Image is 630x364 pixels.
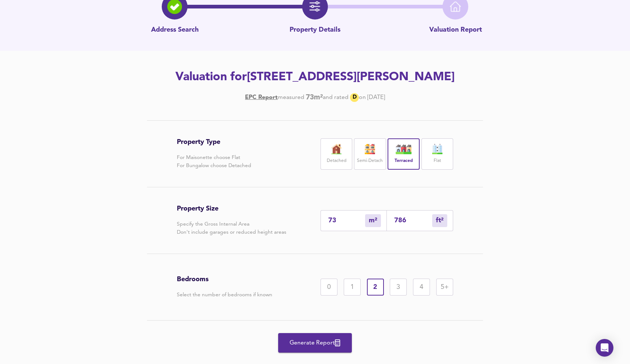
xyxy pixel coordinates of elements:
[327,144,346,154] img: house-icon
[394,217,432,225] input: Sqft
[321,138,352,170] div: Detached
[106,69,524,85] h2: Valuation for [STREET_ADDRESS][PERSON_NAME]
[429,25,482,35] p: Valuation Report
[395,144,413,154] img: house-icon
[359,93,366,102] div: on
[421,138,453,170] div: Flat
[432,214,447,227] div: m²
[290,25,340,35] p: Property Details
[309,1,321,12] img: filter-icon
[450,1,461,12] img: home-icon
[278,93,304,102] div: measured
[323,93,349,102] div: and rated
[328,217,365,225] input: Enter sqm
[367,279,384,296] div: 2
[278,333,352,353] button: Generate Report
[245,93,278,102] a: EPC Report
[434,156,441,166] label: Flat
[436,279,453,296] div: 5+
[306,93,323,102] b: 73 m²
[177,138,251,146] h3: Property Type
[395,156,413,166] label: Terraced
[327,156,346,166] label: Detached
[428,144,447,154] img: flat-icon
[151,25,199,35] p: Address Search
[365,214,381,227] div: m²
[321,279,337,296] div: 0
[245,93,385,102] div: [DATE]
[596,339,613,357] div: Open Intercom Messenger
[177,153,251,170] p: For Maisonette choose Flat For Bungalow choose Detached
[177,205,286,213] h3: Property Size
[390,279,407,296] div: 3
[354,138,386,170] div: Semi-Detach
[413,279,430,296] div: 4
[177,220,286,236] p: Specify the Gross Internal Area Don't include garages or reduced height areas
[361,144,379,154] img: house-icon
[177,275,272,283] h3: Bedrooms
[350,93,359,102] div: D
[286,338,344,348] span: Generate Report
[177,291,272,299] p: Select the number of bedrooms if known
[357,156,383,166] label: Semi-Detach
[344,279,361,296] div: 1
[388,138,419,170] div: Terraced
